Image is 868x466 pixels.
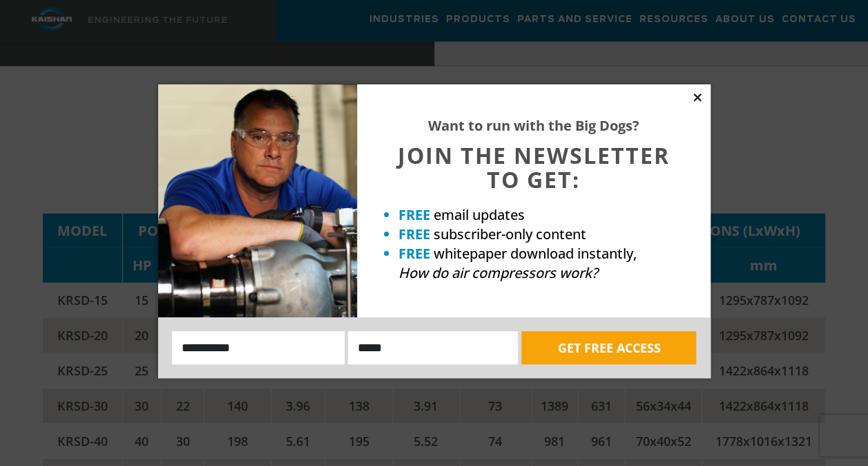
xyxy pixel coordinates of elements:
strong: FREE [398,225,430,243]
strong: Want to run with the Big Dogs? [428,116,639,135]
span: whitepaper download instantly, [434,244,637,263]
button: GET FREE ACCESS [521,331,696,364]
input: Email [348,331,518,364]
strong: FREE [398,244,430,263]
strong: FREE [398,205,430,224]
em: How do air compressors work? [398,263,598,282]
input: Name: [172,331,345,364]
span: email updates [434,205,525,224]
button: Close [691,91,704,104]
span: JOIN THE NEWSLETTER TO GET: [398,140,670,194]
span: subscriber-only content [434,225,586,243]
